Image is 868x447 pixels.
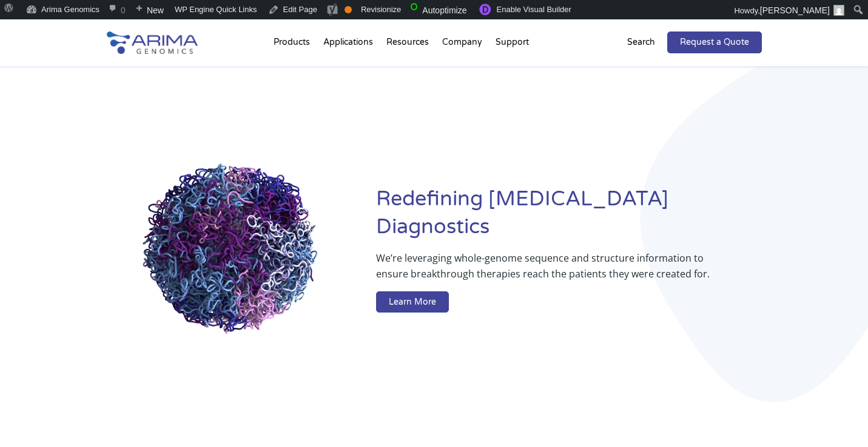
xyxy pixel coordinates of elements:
span: [PERSON_NAME] [760,5,830,15]
p: Search [627,35,655,50]
img: Arima-Genomics-logo [107,31,198,54]
iframe: Chat Widget [807,389,868,447]
h1: Redefining [MEDICAL_DATA] Diagnostics [376,185,761,250]
a: Request a Quote [667,31,762,53]
div: OK [345,6,352,13]
a: Learn More [376,291,449,313]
